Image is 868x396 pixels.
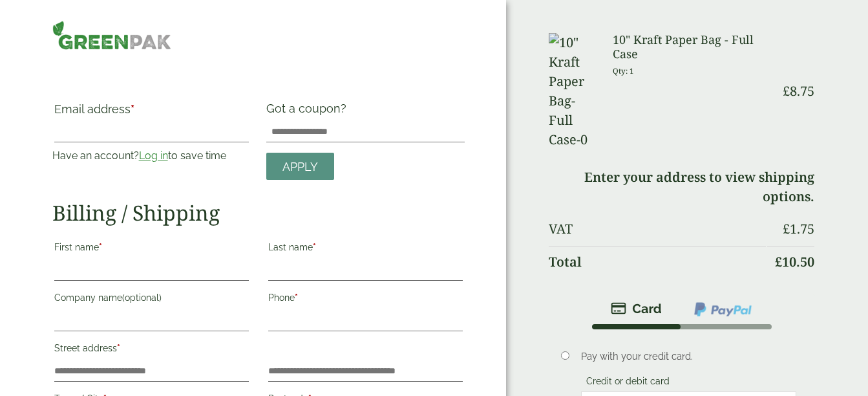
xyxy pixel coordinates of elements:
[783,220,790,237] span: £
[54,238,249,260] label: First name
[613,66,634,76] small: Qty: 1
[693,301,753,318] img: ppcp-gateway.png
[549,33,597,149] img: 10" Kraft Paper Bag-Full Case-0
[268,289,463,311] label: Phone
[613,33,766,61] h3: 10" Kraft Paper Bag - Full Case
[549,162,814,212] td: Enter your address to view shipping options.
[54,339,249,361] label: Street address
[783,82,814,100] bdi: 8.75
[54,104,249,122] label: Email address
[117,343,120,353] abbr: required
[54,289,249,311] label: Company name
[268,238,463,260] label: Last name
[266,102,352,122] label: Got a coupon?
[131,102,134,116] abbr: required
[295,292,298,303] abbr: required
[99,242,102,252] abbr: required
[52,201,465,225] h2: Billing / Shipping
[549,246,766,278] th: Total
[783,82,790,100] span: £
[52,21,171,50] img: GreenPak Supplies
[775,253,814,270] bdi: 10.50
[122,292,162,303] span: (optional)
[139,149,168,162] a: Log in
[282,160,318,174] span: Apply
[783,220,814,237] bdi: 1.75
[775,253,782,270] span: £
[581,349,796,364] p: Pay with your credit card.
[266,153,334,181] a: Apply
[549,214,766,245] th: VAT
[52,148,251,164] p: Have an account? to save time
[611,301,662,316] img: stripe.png
[313,242,316,252] abbr: required
[581,376,675,390] label: Credit or debit card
